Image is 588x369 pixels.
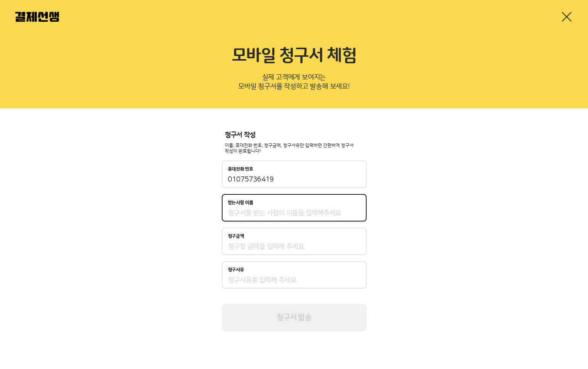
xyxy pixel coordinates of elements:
p: 이름, 휴대전화 번호, 청구금액, 청구사유만 입력하면 간편하게 청구서 작성이 완료됩니다! [225,143,364,155]
input: 받는사람 이름 [228,209,360,218]
p: 실제 고객에게 보여지는 모바일 청구서를 작성하고 발송해 보세요! [15,71,573,96]
input: 청구금액 [228,242,360,251]
input: 휴대전화 번호 [228,175,360,184]
p: 청구서 작성 [225,131,364,140]
p: 청구사유 [228,267,244,273]
img: 결제선생 [15,12,59,22]
button: 청구서 발송 [222,304,367,331]
input: 청구사유 [228,276,360,285]
p: 휴대전화 번호 [228,167,253,172]
p: 받는사람 이름 [228,200,253,205]
h2: 모바일 청구서 체험 [15,46,573,66]
p: 청구금액 [228,234,244,239]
